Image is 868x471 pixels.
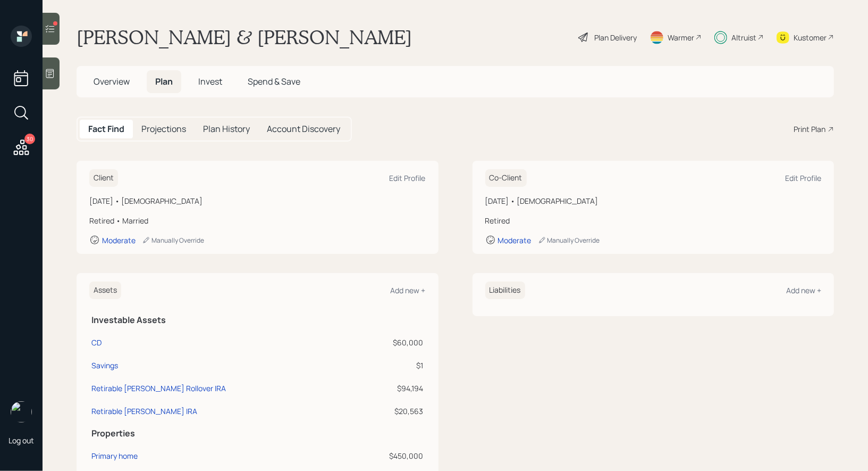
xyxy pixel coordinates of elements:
h6: Assets [89,282,121,299]
div: Kustomer [794,32,827,43]
div: $60,000 [355,337,424,348]
div: $450,000 [355,450,424,461]
div: Edit Profile [390,173,426,183]
div: Retirable [PERSON_NAME] Rollover IRA [91,383,226,394]
h6: Liabilities [485,282,525,299]
div: Manually Override [538,236,600,245]
h5: Investable Assets [91,315,424,325]
div: Log out [9,435,34,445]
div: Warmer [668,32,694,43]
div: 30 [24,134,35,144]
span: Invest [198,76,222,87]
div: Retired [485,215,822,226]
h5: Account Discovery [267,124,340,134]
h5: Properties [91,428,424,439]
div: [DATE] • [DEMOGRAPHIC_DATA] [485,195,822,206]
span: Spend & Save [248,76,300,87]
div: Primary home [91,450,138,461]
div: Add new + [391,285,426,295]
div: Retirable [PERSON_NAME] IRA [91,406,197,417]
div: Edit Profile [785,173,821,183]
span: Overview [94,76,130,87]
h6: Co-Client [485,169,527,187]
div: Moderate [498,235,532,245]
img: treva-nostdahl-headshot.png [11,401,32,423]
div: Plan Delivery [594,32,637,43]
div: Manually Override [142,236,204,245]
div: Moderate [102,235,136,245]
div: CD [91,337,102,348]
h5: Fact Find [88,124,124,134]
div: Savings [91,360,118,371]
div: [DATE] • [DEMOGRAPHIC_DATA] [89,195,426,206]
h6: Client [89,169,118,187]
div: Add new + [786,285,821,295]
div: $1 [355,360,424,371]
span: Plan [155,76,173,87]
h1: [PERSON_NAME] & [PERSON_NAME] [77,26,412,49]
div: Print Plan [794,123,825,135]
h5: Plan History [203,124,250,134]
div: Altruist [731,32,756,43]
div: Retired • Married [89,215,426,226]
div: $94,194 [355,383,424,394]
div: $20,563 [355,406,424,417]
h5: Projections [141,124,186,134]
